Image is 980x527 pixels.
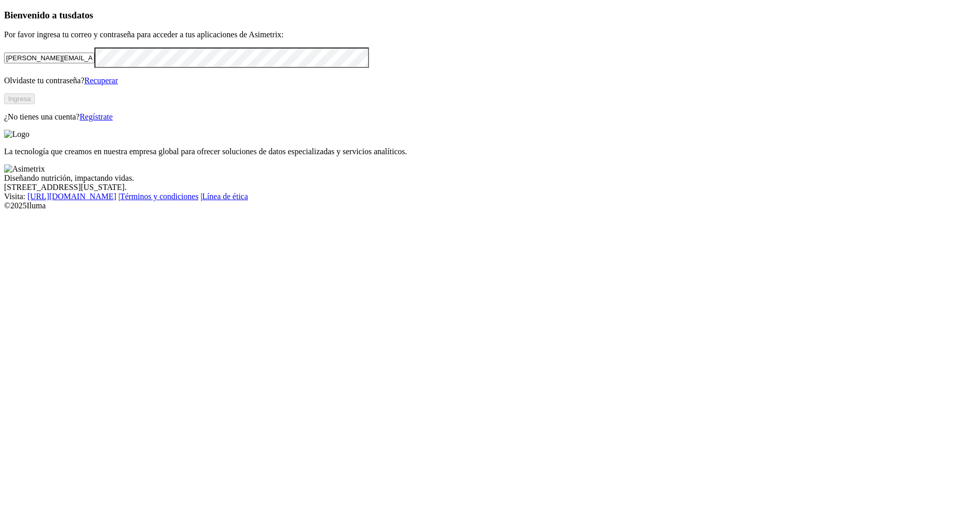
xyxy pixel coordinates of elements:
[4,112,976,122] p: ¿No tienes una cuenta?
[4,76,976,85] p: Olvidaste tu contraseña?
[4,30,976,39] p: Por favor ingresa tu correo y contraseña para acceder a tus aplicaciones de Asimetrix:
[4,164,45,174] img: Asimetrix
[120,192,199,201] a: Términos y condiciones
[4,130,30,139] img: Logo
[28,192,116,201] a: [URL][DOMAIN_NAME]
[4,201,976,210] div: © 2025 Iluma
[202,192,248,201] a: Línea de ética
[71,10,93,20] span: datos
[84,76,118,85] a: Recuperar
[4,93,35,104] button: Ingresa
[80,112,113,121] a: Regístrate
[4,10,976,21] h3: Bienvenido a tus
[4,53,94,63] input: Tu correo
[4,183,976,192] div: [STREET_ADDRESS][US_STATE].
[4,147,976,156] p: La tecnología que creamos en nuestra empresa global para ofrecer soluciones de datos especializad...
[4,192,976,201] div: Visita : | |
[4,174,976,183] div: Diseñando nutrición, impactando vidas.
